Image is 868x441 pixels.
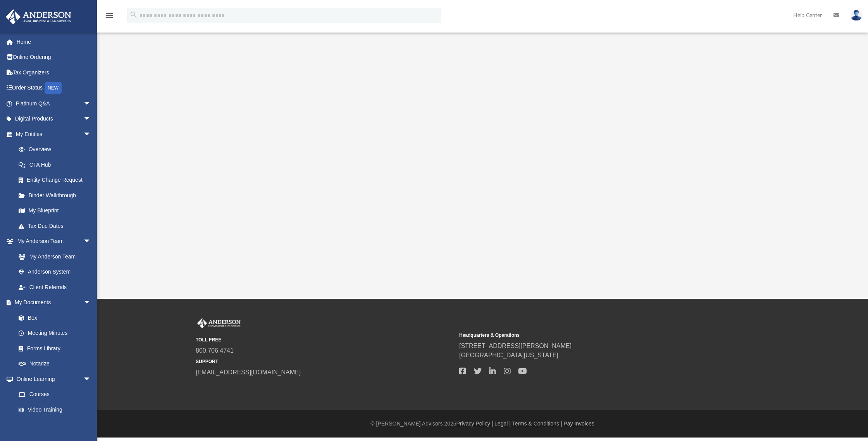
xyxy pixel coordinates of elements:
[11,356,99,372] a: Notarize
[11,264,99,280] a: Anderson System
[512,420,562,427] a: Terms & Conditions |
[11,341,95,356] a: Forms Library
[83,111,99,127] span: arrow_drop_down
[196,336,454,343] small: TOLL FREE
[11,142,103,157] a: Overview
[83,234,99,250] span: arrow_drop_down
[11,326,99,341] a: Meeting Minutes
[129,10,138,19] i: search
[196,369,301,376] a: [EMAIL_ADDRESS][DOMAIN_NAME]
[105,15,114,20] a: menu
[83,96,99,112] span: arrow_drop_down
[459,352,558,358] a: [GEOGRAPHIC_DATA][US_STATE]
[196,318,242,328] img: Anderson Advisors Platinum Portal
[11,172,103,188] a: Entity Change Request
[97,420,868,428] div: © [PERSON_NAME] Advisors 2025
[5,34,103,50] a: Home
[11,157,103,172] a: CTA Hub
[196,347,234,354] a: 800.706.4741
[851,10,862,21] img: User Pic
[459,332,717,339] small: Headquarters & Operations
[5,80,103,96] a: Order StatusNEW
[5,234,99,249] a: My Anderson Teamarrow_drop_down
[83,295,99,311] span: arrow_drop_down
[11,310,95,326] a: Box
[563,420,594,427] a: Pay Invoices
[5,371,99,387] a: Online Learningarrow_drop_down
[5,96,103,111] a: Platinum Q&Aarrow_drop_down
[5,50,103,65] a: Online Ordering
[5,126,103,142] a: My Entitiesarrow_drop_down
[3,9,74,24] img: Anderson Advisors Platinum Portal
[11,188,103,203] a: Binder Walkthrough
[196,358,454,365] small: SUPPORT
[11,218,103,234] a: Tax Due Dates
[5,111,103,127] a: Digital Productsarrow_drop_down
[83,126,99,142] span: arrow_drop_down
[11,402,95,417] a: Video Training
[11,249,95,264] a: My Anderson Team
[11,279,99,295] a: Client Referrals
[11,203,99,219] a: My Blueprint
[5,295,99,310] a: My Documentsarrow_drop_down
[5,65,103,80] a: Tax Organizers
[105,11,114,20] i: menu
[83,371,99,387] span: arrow_drop_down
[494,420,511,427] a: Legal |
[11,387,99,402] a: Courses
[45,82,62,94] div: NEW
[456,420,493,427] a: Privacy Policy |
[459,343,572,349] a: [STREET_ADDRESS][PERSON_NAME]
